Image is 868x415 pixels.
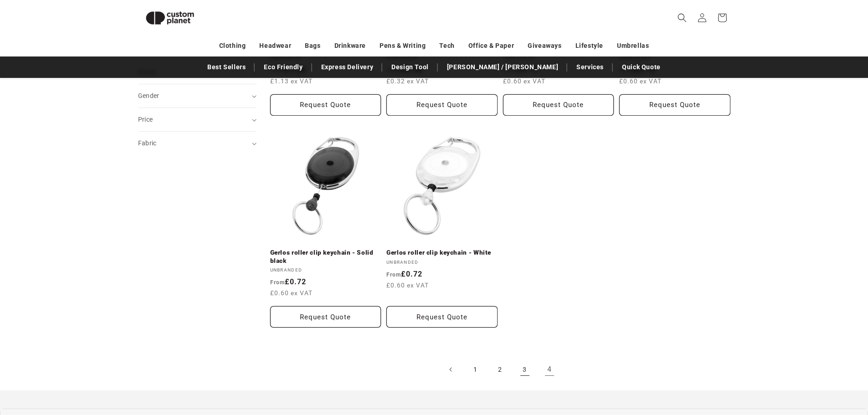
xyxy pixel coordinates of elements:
img: Custom Planet [138,4,202,32]
button: Request Quote [386,306,498,328]
a: Pens & Writing [380,38,426,54]
a: Services [572,59,608,75]
button: Request Quote [270,94,381,116]
a: Express Delivery [317,59,378,75]
a: Page 1 [466,359,486,379]
a: Drinkware [334,38,366,54]
a: Tech [439,38,454,54]
summary: Fabric (0 selected) [138,132,257,155]
iframe: Chat Widget [716,317,868,415]
button: Request Quote [386,94,498,116]
a: Page 2 [490,359,510,379]
a: Eco Friendly [259,59,307,75]
a: Page 3 [515,359,535,379]
span: Fabric [138,139,157,147]
a: Lifestyle [575,38,603,54]
a: Previous page [441,359,461,379]
nav: Pagination [270,359,730,379]
a: Best Sellers [203,59,250,75]
a: Giveaways [528,38,561,54]
span: Gender [138,92,159,99]
a: Clothing [219,38,246,54]
span: Price [138,116,153,123]
summary: Gender (0 selected) [138,84,257,108]
a: Design Tool [387,59,433,75]
summary: Price [138,108,257,131]
a: Quick Quote [617,59,665,75]
a: Gerlos roller clip keychain - Solid black [270,249,381,265]
a: Gerlos roller clip keychain - White [386,249,498,257]
a: [PERSON_NAME] / [PERSON_NAME] [442,59,563,75]
button: Request Quote [270,306,381,328]
a: Umbrellas [617,38,649,54]
a: Bags [305,38,320,54]
button: Request Quote [503,94,614,116]
a: Office & Paper [468,38,514,54]
button: Request Quote [619,94,730,116]
a: Page 4 [539,359,560,379]
summary: Search [672,8,692,28]
a: Headwear [259,38,291,54]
